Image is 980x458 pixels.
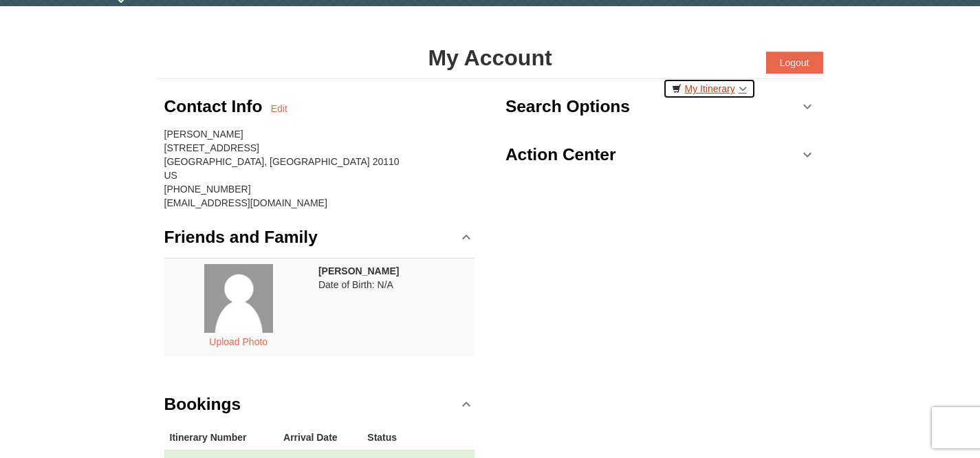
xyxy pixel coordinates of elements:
[164,93,271,120] h3: Contact Info
[157,44,823,72] h1: My Account
[164,425,279,450] th: Itinerary Number
[663,78,756,99] a: My Itinerary
[505,134,816,175] a: Action Center
[204,264,273,333] img: placeholder.jpg
[318,265,399,276] strong: [PERSON_NAME]
[164,217,475,258] a: Friends and Family
[164,384,475,425] a: Bookings
[271,102,287,116] a: Edit
[766,52,823,74] button: Logout
[164,127,475,210] div: [PERSON_NAME] [STREET_ADDRESS] [GEOGRAPHIC_DATA], [GEOGRAPHIC_DATA] 20110 US [PHONE_NUMBER] [EMAI...
[313,258,475,356] td: Date of Birth: N/A
[202,333,275,351] button: Upload Photo
[362,425,433,450] th: Status
[164,223,318,251] h3: Friends and Family
[164,391,241,418] h3: Bookings
[505,93,630,120] h3: Search Options
[505,141,616,168] h3: Action Center
[505,86,816,127] a: Search Options
[278,425,362,450] th: Arrival Date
